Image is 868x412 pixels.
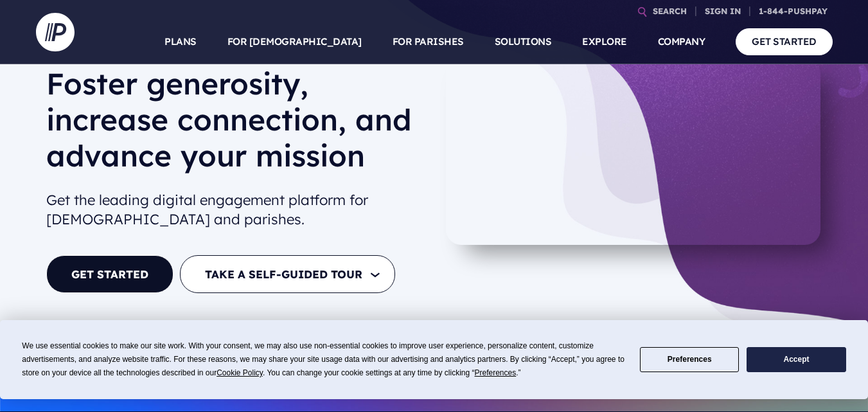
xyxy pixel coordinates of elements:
a: GET STARTED [46,255,173,293]
a: PLANS [164,19,197,64]
button: Preferences [640,347,739,372]
span: Preferences [475,368,517,377]
a: FOR PARISHES [393,19,464,64]
h1: Foster generosity, increase connection, and advance your mission [46,66,424,184]
button: TAKE A SELF-GUIDED TOUR [180,255,395,293]
div: We use essential cookies to make our site work. With your consent, we may also use non-essential ... [22,339,624,380]
a: SOLUTIONS [495,19,552,64]
span: Cookie Policy [217,368,263,377]
a: EXPLORE [582,19,627,64]
a: COMPANY [658,19,705,64]
a: GET STARTED [736,28,833,55]
h2: Get the leading digital engagement platform for [DEMOGRAPHIC_DATA] and parishes. [46,185,424,235]
a: FOR [DEMOGRAPHIC_DATA] [227,19,362,64]
button: Accept [747,347,846,372]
